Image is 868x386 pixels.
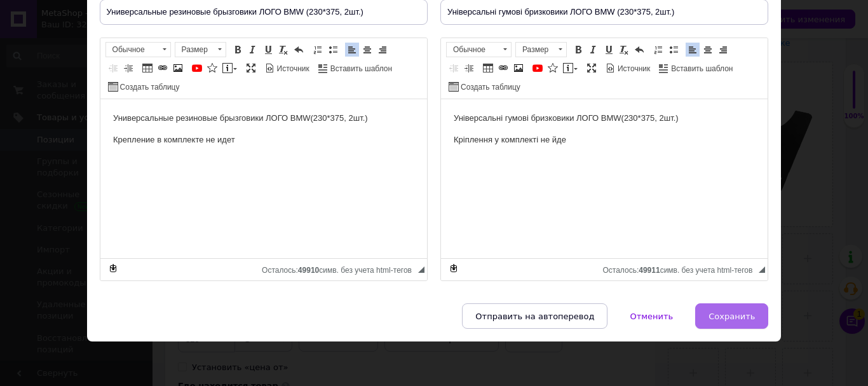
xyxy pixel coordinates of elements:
span: Обычное [447,43,499,57]
a: Обычное [446,42,512,57]
a: Увеличить отступ [462,61,476,75]
a: Вставить сообщение [561,61,580,75]
a: Изображение [512,61,526,75]
a: Вставить иконку [546,61,560,75]
div: Подсчет символов [262,263,418,275]
span: Источник [616,64,650,74]
span: Вставить шаблон [329,64,392,74]
a: Добавить видео с YouTube [190,61,204,75]
a: Создать таблицу [106,79,182,93]
a: Вставить / удалить нумерованный список [651,43,665,57]
a: Вставить шаблон [657,61,735,75]
a: Полужирный (Ctrl+B) [571,43,585,57]
button: Отменить [616,303,686,329]
a: Убрать форматирование [276,43,290,57]
a: Вставить / удалить маркированный список [326,43,340,57]
a: Вставить / удалить нумерованный список [311,43,325,57]
a: Источник [263,61,311,75]
a: Курсив (Ctrl+I) [587,43,600,57]
span: Сохранить [709,312,755,321]
p: Крепление в комплекте не идет [13,34,451,48]
span: 49910 [298,266,319,275]
a: Вставить/Редактировать ссылку (Ctrl+L) [156,61,170,75]
a: Курсив (Ctrl+I) [246,43,260,57]
a: По центру [701,43,715,57]
span: Перетащите для изменения размера [759,266,765,273]
a: Развернуть [585,61,599,75]
a: Подчеркнутый (Ctrl+U) [602,43,616,57]
a: Вставить / удалить маркированный список [667,43,681,57]
span: Отправить на автоперевод [475,312,594,321]
a: Таблица [481,61,495,75]
a: Вставить сообщение [220,61,239,75]
a: Вставить/Редактировать ссылку (Ctrl+L) [496,61,510,75]
a: Развернуть [244,61,258,75]
span: Источник [275,64,309,74]
iframe: Визуальный текстовый редактор, E6287BCC-F99C-48EE-9D6B-CC32C6A725F6 [441,99,768,258]
a: Источник [604,61,652,75]
button: Отправить на автоперевод [462,303,607,329]
a: Сделать резервную копию сейчас [447,261,461,275]
span: Вставить шаблон [669,64,733,74]
a: Полужирный (Ctrl+B) [231,43,245,57]
a: По центру [360,43,374,57]
span: Создать таблицу [118,82,180,93]
a: Размер [175,42,226,57]
a: Сделать резервную копию сейчас [106,261,120,275]
a: Отменить (Ctrl+Z) [292,43,306,57]
a: Увеличить отступ [121,61,135,75]
a: По правому краю [376,43,390,57]
span: Размер [516,43,554,57]
span: Создать таблицу [459,82,520,93]
a: Изображение [171,61,185,75]
span: Отменить [630,312,673,321]
body: Визуальный текстовый редактор, 2B57C0A0-45C4-4741-A306-59C6EA4EB866 [13,13,451,48]
a: Уменьшить отступ [447,61,461,75]
a: Добавить видео с YouTube [531,61,545,75]
span: Перетащите для изменения размера [418,266,424,273]
a: Вставить иконку [205,61,219,75]
span: 49911 [639,266,660,275]
iframe: Визуальный текстовый редактор, 3F8748FC-BA77-40C7-9E46-E91E15631CBF [100,99,427,258]
a: Убрать форматирование [617,43,631,57]
a: Создать таблицу [447,79,522,93]
a: Размер [515,42,567,57]
div: Подсчет символов [602,263,759,275]
span: Обычное [106,43,158,57]
a: Уменьшить отступ [106,61,120,75]
span: Размер [175,43,214,57]
p: Универсальные резиновые брызговики ЛОГО AUDI (230*375, 2шт.) [13,13,451,26]
a: Отменить (Ctrl+Z) [632,43,646,57]
a: По левому краю [686,43,700,57]
a: Вставить шаблон [316,61,394,75]
a: По левому краю [345,43,359,57]
a: По правому краю [716,43,730,57]
a: Таблица [140,61,154,75]
button: Сохранить [695,303,768,329]
a: Обычное [105,42,171,57]
a: Подчеркнутый (Ctrl+U) [261,43,275,57]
